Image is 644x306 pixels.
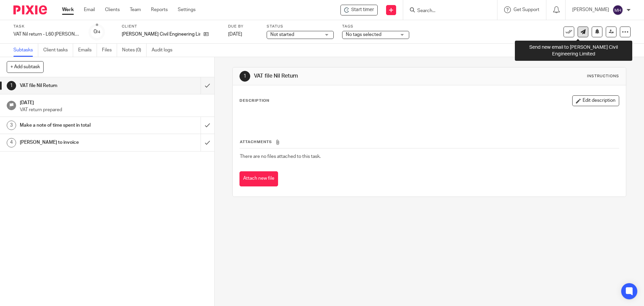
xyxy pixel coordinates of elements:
a: Settings [178,6,196,13]
p: [PERSON_NAME] [572,6,609,13]
h1: VAT file Nil Return [20,81,136,91]
a: Team [130,6,141,13]
a: Files [102,44,117,57]
span: Start timer [351,6,374,13]
label: Task [13,24,80,29]
div: VAT Nil return - L60 Lynch Civil Engineering Ltd [13,31,80,38]
div: VAT Nil return - L60 [PERSON_NAME] Civil Engineering Ltd [13,31,80,38]
small: /4 [97,30,100,34]
h1: VAT file Nil Return [254,73,444,80]
button: Edit description [572,95,619,106]
a: Email [84,6,95,13]
span: There are no files attached to this task. [240,154,321,159]
div: Lynch Civil Engineering Limited - VAT Nil return - L60 Lynch Civil Engineering Ltd [340,5,378,15]
div: 0 [94,28,100,36]
a: Audit logs [152,44,177,57]
h1: [PERSON_NAME] to invoice [20,137,136,147]
span: No tags selected [346,32,381,37]
img: Pixie [13,5,47,14]
div: 3 [7,121,16,130]
a: Client tasks [43,44,73,57]
div: 4 [7,138,16,147]
h1: [DATE] [20,98,208,106]
p: [PERSON_NAME] Civil Engineering Limited [122,31,200,38]
button: + Add subtask [7,61,44,73]
a: Work [62,6,74,13]
label: Client [122,24,220,29]
button: Attach new file [239,171,278,186]
h1: Make a note of time spent in total [20,120,136,130]
label: Due by [228,24,258,29]
span: Attachments [240,140,272,144]
a: Emails [78,44,97,57]
a: Reports [151,6,168,13]
span: Get Support [514,7,539,12]
span: Not started [270,32,294,37]
a: Clients [105,6,120,13]
a: Notes (0) [122,44,147,57]
p: VAT return prepared [20,106,208,113]
a: Subtasks [13,44,38,57]
input: Search [417,8,477,14]
label: Tags [342,24,409,29]
div: Instructions [587,74,619,79]
div: 1 [7,81,16,90]
div: 1 [239,71,250,82]
p: Description [239,98,269,103]
span: [DATE] [228,32,242,37]
img: svg%3E [612,5,623,15]
label: Status [267,24,334,29]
